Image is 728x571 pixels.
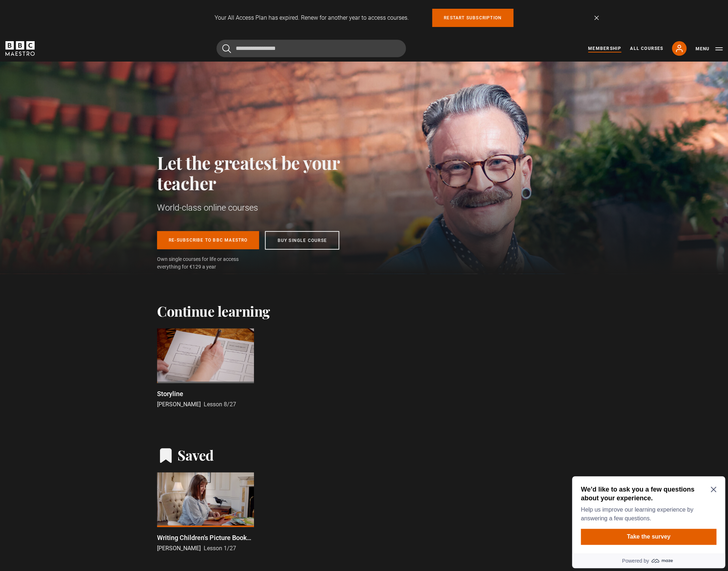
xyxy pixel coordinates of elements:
[222,44,231,53] button: Submit the search query
[12,32,144,50] p: Help us improve our learning experience by answering a few questions.
[12,55,147,71] button: Take the survey
[265,231,339,250] a: Buy single course
[216,40,406,57] input: Search
[157,152,372,193] h2: Let the greatest be your teacher
[215,13,409,22] p: Your All Access Plan has expired. Renew for another year to access courses.
[157,231,259,249] a: Re-subscribe to BBC Maestro
[157,303,571,320] h2: Continue learning
[3,3,156,95] div: Optional study invitation
[157,328,254,409] a: Storyline [PERSON_NAME] Lesson 8/27
[157,472,254,553] a: Writing Children's Picture Books Introduction [PERSON_NAME] Lesson 1/27
[157,255,255,271] p: Own single courses for life or access everything for €129 a year
[157,533,254,543] p: Writing Children's Picture Books Introduction
[630,45,663,52] a: All Courses
[588,45,621,52] a: Membership
[157,202,372,214] h1: World-class online courses
[157,389,183,399] p: Storyline
[141,13,147,19] button: Close Maze Prompt
[5,41,35,56] svg: BBC Maestro
[204,545,236,552] span: Lesson 1/27
[3,80,156,95] a: Powered by maze
[157,545,201,552] span: [PERSON_NAME]
[12,12,144,29] h2: We’d like to ask you a few questions about your experience.
[157,401,201,408] span: [PERSON_NAME]
[695,45,723,52] button: Toggle navigation
[204,401,236,408] span: Lesson 8/27
[177,447,214,464] h2: Saved
[432,9,513,27] a: Restart subscription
